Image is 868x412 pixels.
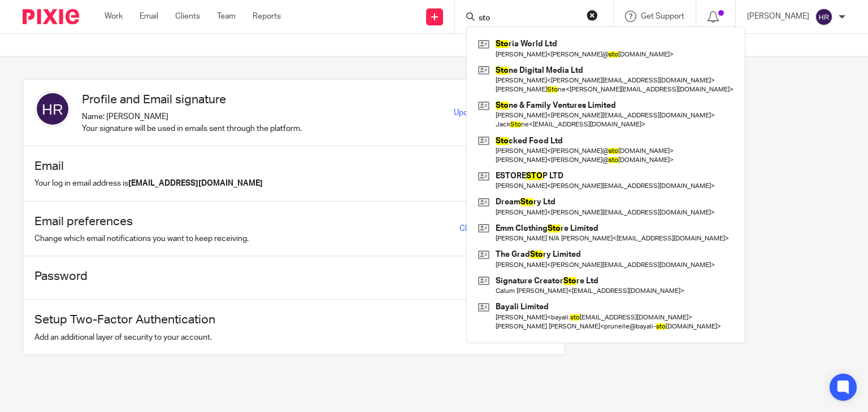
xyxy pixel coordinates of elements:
[128,179,263,187] b: [EMAIL_ADDRESS][DOMAIN_NAME]
[140,11,158,22] a: Email
[105,11,123,22] a: Work
[34,268,88,285] h1: Password
[23,9,79,24] img: Pixie
[253,11,281,22] a: Reports
[641,12,684,20] span: Get Support
[217,11,236,22] a: Team
[587,10,598,21] button: Clear
[459,225,553,233] a: Change email preferences
[175,11,200,22] a: Clients
[82,91,302,108] h1: Profile and Email signature
[34,311,215,328] h1: Setup Two-Factor Authentication
[478,14,579,24] input: Search
[454,109,553,117] a: Update profile and signature
[82,111,302,134] p: Name: [PERSON_NAME] Your signature will be used in emails sent through the platform.
[34,157,263,175] h1: Email
[34,213,249,230] h1: Email preferences
[34,178,263,189] p: Your log in email address is
[747,11,809,22] p: [PERSON_NAME]
[34,233,249,244] p: Change which email notifications you want to keep receiving.
[34,91,71,127] img: svg%3E
[34,332,215,343] p: Add an additional layer of security to your account.
[815,8,833,26] img: svg%3E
